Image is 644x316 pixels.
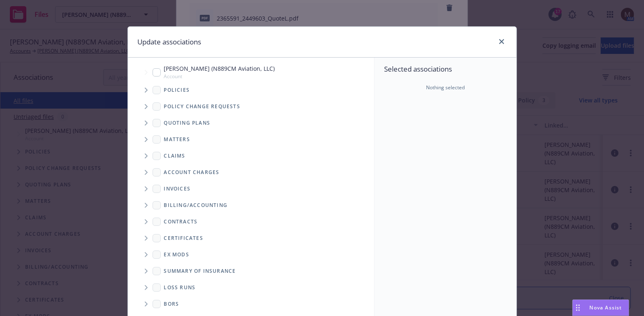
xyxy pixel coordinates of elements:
span: Invoices [164,186,191,191]
div: Folder Tree Example [128,197,374,312]
span: Account [164,73,275,80]
button: Nova Assist [572,300,629,316]
span: BORs [164,302,179,307]
div: Drag to move [573,300,583,316]
span: Certificates [164,236,203,241]
h1: Update associations [138,37,202,47]
span: Ex Mods [164,252,189,257]
span: Summary of insurance [164,269,236,274]
span: Matters [164,137,190,142]
span: Claims [164,153,185,158]
span: Nothing selected [426,84,465,91]
span: Policy change requests [164,104,240,109]
span: [PERSON_NAME] (N889CM Aviation, LLC) [164,64,275,73]
span: Billing/Accounting [164,203,228,208]
div: Tree Example [128,63,374,197]
span: Selected associations [385,64,507,74]
a: close [497,37,507,46]
span: Loss Runs [164,285,196,290]
span: Quoting plans [164,121,211,125]
span: Account charges [164,170,220,175]
span: Policies [164,88,190,93]
span: Contracts [164,219,198,224]
span: Nova Assist [590,304,622,311]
